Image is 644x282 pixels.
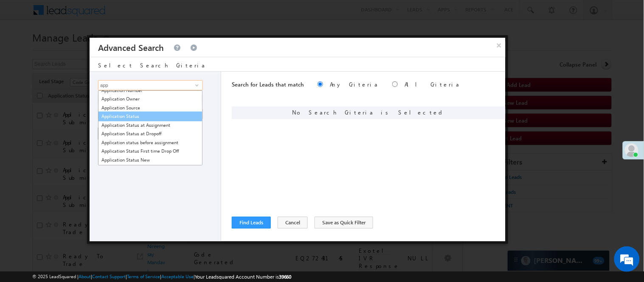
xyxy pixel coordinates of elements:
a: Application Status First time Drop Off [98,147,202,156]
span: Select Search Criteria [98,61,206,69]
div: No Search Criteria is Selected [232,106,506,119]
a: Application Step Number [98,164,202,173]
label: All Criteria [405,81,460,88]
img: d_60004797649_company_0_60004797649 [14,45,36,56]
textarea: Type your message and hit 'Enter' [11,78,155,213]
input: Type to Search [98,80,202,90]
a: Show All Items [191,81,201,89]
span: Search for Leads that match [232,81,304,88]
a: Application Status at Dropoff [98,129,202,138]
a: Application Status New [98,156,202,165]
a: About [79,274,91,279]
a: Application Source [98,103,202,112]
span: Your Leadsquared Account Number is [195,274,292,280]
a: Contact Support [92,274,126,279]
button: Find Leads [232,217,271,229]
button: Cancel [278,217,308,229]
em: Start Chat [115,220,154,231]
span: © 2025 LeadSquared | | | | | [32,273,292,281]
span: 39660 [279,274,292,280]
a: Application status before assignment [98,138,202,147]
a: Terms of Service [127,274,160,279]
div: Minimize live chat window [139,4,160,25]
a: Application Owner [98,95,202,103]
button: Save as Quick Filter [315,217,373,229]
a: Acceptable Use [161,274,194,279]
h3: Advanced Search [98,38,164,57]
a: Application Status [98,112,202,121]
a: Application Status at Assignment [98,121,202,130]
div: Chat with us now [44,45,143,56]
label: Any Criteria [330,81,379,88]
button: × [492,38,506,53]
